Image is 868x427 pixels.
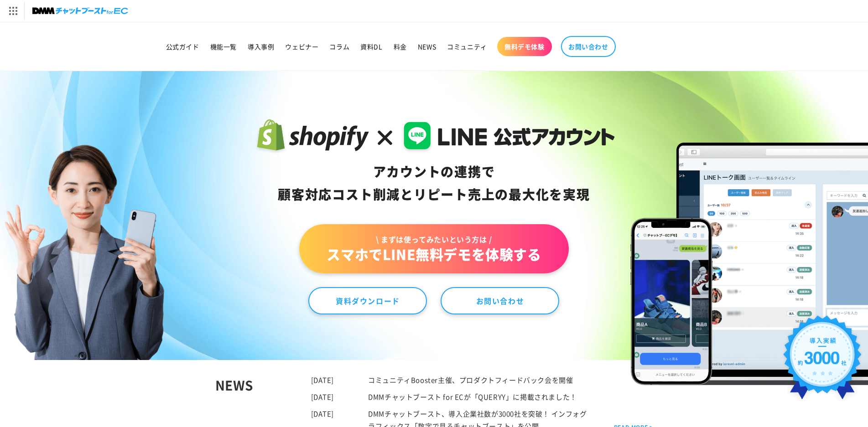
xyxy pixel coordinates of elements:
[248,42,274,51] span: 導入事例
[242,37,280,56] a: 導入事例
[418,42,436,51] span: NEWS
[504,42,545,51] span: 無料デモ体験
[561,36,616,57] a: お問い合わせ
[311,375,334,385] time: [DATE]
[368,375,573,385] a: コミュニティBooster主催、プロダクトフィードバック会を開催
[360,42,382,51] span: 資料DL
[280,37,324,56] a: ウェビナー
[161,37,205,56] a: 公式ガイド
[205,37,242,56] a: 機能一覧
[441,287,559,314] a: お問い合わせ
[355,37,388,56] a: 資料DL
[329,42,349,51] span: コラム
[447,42,487,51] span: コミュニティ
[166,42,199,51] span: 公式ガイド
[1,1,24,21] img: サービス
[299,224,568,273] a: \ まずは使ってみたいという方は /スマホでLINE無料デモを体験する
[32,5,128,17] img: チャットブーストforEC
[210,42,237,51] span: 機能一覧
[388,37,412,56] a: 料金
[497,37,552,56] a: 無料デモ体験
[394,42,407,51] span: 料金
[412,37,442,56] a: NEWS
[442,37,493,56] a: コミュニティ
[324,37,355,56] a: コラム
[368,392,577,401] a: DMMチャットブースト for ECが「QUERYY」に掲載されました！
[311,409,334,418] time: [DATE]
[308,287,427,314] a: 資料ダウンロード
[779,311,866,410] img: 導入実績約3000社
[253,160,615,206] div: アカウントの連携で 顧客対応コスト削減と リピート売上の 最大化を実現
[327,234,541,244] span: \ まずは使ってみたいという方は /
[568,42,608,51] span: お問い合わせ
[285,42,318,51] span: ウェビナー
[311,392,334,401] time: [DATE]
